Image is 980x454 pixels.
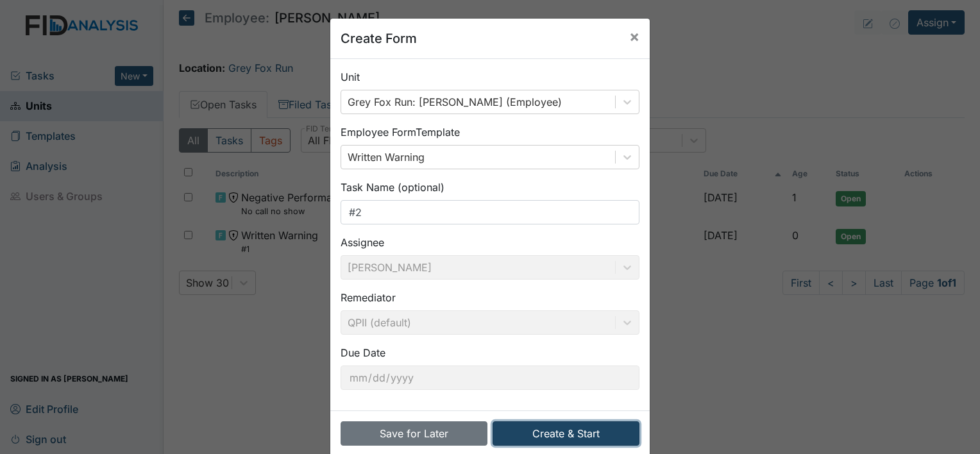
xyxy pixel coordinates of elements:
label: Unit [341,69,360,85]
span: × [629,27,639,46]
label: Task Name (optional) [341,180,444,195]
label: Due Date [341,345,385,360]
div: Written Warning [348,149,425,165]
button: Close [619,19,650,55]
h5: Create Form [341,29,417,48]
div: Grey Fox Run: [PERSON_NAME] (Employee) [348,94,562,110]
button: Create & Start [493,421,639,446]
label: Employee Form Template [341,124,460,140]
label: Assignee [341,235,384,250]
label: Remediator [341,290,396,305]
button: Save for Later [341,421,487,446]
